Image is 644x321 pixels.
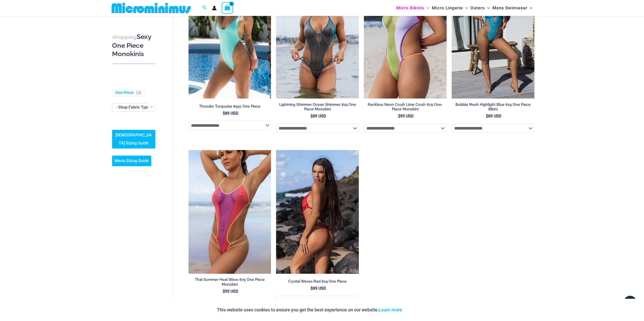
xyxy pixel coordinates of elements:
h2: Lightning Shimmer Ocean Shimmer 819 One Piece Monokini [276,102,359,112]
bdi: 89 USD [223,111,238,116]
a: Crystal Waves Red 819 One Piece [276,279,359,286]
a: Account icon link [212,6,217,10]
span: $ [310,286,313,291]
span: ( ) [136,90,141,95]
span: Menu Toggle [485,2,490,14]
span: shopping [112,34,137,40]
button: Accept [406,304,427,316]
span: - Shop Fabric Type [112,103,155,111]
a: Thunder Turquoise 8931 One Piece [189,104,271,111]
span: $ [398,114,400,118]
h2: Thunder Turquoise 8931 One Piece [189,104,271,109]
span: 3 [138,90,140,95]
span: $ [486,114,488,118]
a: OutersMenu ToggleMenu Toggle [469,2,491,14]
a: Learn more [379,307,402,312]
bdi: 89 USD [310,286,326,291]
img: MM SHOP LOGO FLAT [110,2,193,14]
a: Crystal Waves Red 819 One Piece 04Crystal Waves Red 819 One Piece 03Crystal Waves Red 819 One Pie... [276,150,359,274]
h2: Bubble Mesh Highlight Blue 819 One Piece Bikini [452,102,534,112]
span: $ [223,111,225,116]
span: Mens Swimwear [492,2,527,14]
a: Micro BikinisMenu ToggleMenu Toggle [395,2,431,14]
a: Reckless Neon Crush Lime Crush 879 One-Piece Monokini [364,102,447,114]
img: That Summer Heat Wave 875 One Piece Monokini 10 [189,150,271,274]
a: [DEMOGRAPHIC_DATA] Sizing Guide [112,130,155,149]
nav: Site Navigation [394,1,535,15]
a: That Summer Heat Wave 875 One Piece Monokini 10That Summer Heat Wave 875 One Piece Monokini 12Tha... [189,150,271,274]
span: Micro Bikinis [396,2,424,14]
p: This website uses cookies to ensure you get the best experience on our website. [217,306,402,314]
a: Lightning Shimmer Ocean Shimmer 819 One Piece Monokini [276,102,359,114]
span: Menu Toggle [463,2,468,14]
a: One-Piece [115,90,134,95]
a: Bubble Mesh Highlight Blue 819 One Piece Bikini [452,102,534,114]
a: Men’s Sizing Guide [112,156,151,166]
a: Mens SwimwearMenu ToggleMenu Toggle [491,2,534,14]
span: Micro Lingerie [432,2,463,14]
span: - Shop Fabric Type [116,105,150,110]
bdi: 95 USD [398,114,413,118]
a: That Summer Heat Wave 875 One Piece Monokini [189,277,271,289]
span: Outers [470,2,485,14]
bdi: 89 USD [486,114,501,118]
h3: Sexy One Piece Monokinis [112,33,155,58]
a: Micro LingerieMenu ToggleMenu Toggle [431,2,469,14]
bdi: 95 USD [223,289,238,294]
span: Menu Toggle [424,2,429,14]
a: Search icon link [202,5,207,11]
h2: That Summer Heat Wave 875 One Piece Monokini [189,277,271,287]
h2: Crystal Waves Red 819 One Piece [276,279,359,284]
span: Menu Toggle [527,2,532,14]
img: Crystal Waves Red 819 One Piece 03 [276,150,359,274]
span: $ [223,289,225,294]
h2: Reckless Neon Crush Lime Crush 879 One-Piece Monokini [364,102,447,112]
span: $ [310,114,313,118]
a: View Shopping Cart, empty [222,2,233,14]
bdi: 89 USD [310,114,326,118]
